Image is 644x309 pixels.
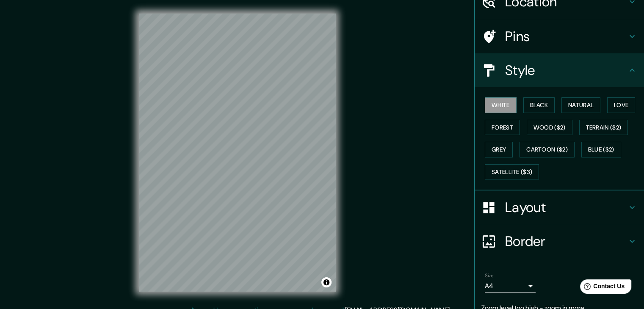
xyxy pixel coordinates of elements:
[607,97,635,113] button: Love
[475,224,644,258] div: Border
[475,190,644,224] div: Layout
[523,97,555,113] button: Black
[475,19,644,53] div: Pins
[505,199,627,216] h4: Layout
[485,279,536,293] div: A4
[569,276,635,300] iframe: Help widget launcher
[520,142,575,157] button: Cartoon ($2)
[485,120,520,135] button: Forest
[485,97,517,113] button: White
[505,28,627,45] h4: Pins
[485,142,513,157] button: Grey
[505,62,627,79] h4: Style
[485,164,539,180] button: Satellite ($3)
[485,272,494,279] label: Size
[561,97,600,113] button: Natural
[475,53,644,87] div: Style
[321,277,332,287] button: Toggle attribution
[139,14,336,292] canvas: Map
[581,142,621,157] button: Blue ($2)
[505,233,627,250] h4: Border
[579,120,628,135] button: Terrain ($2)
[527,120,572,135] button: Wood ($2)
